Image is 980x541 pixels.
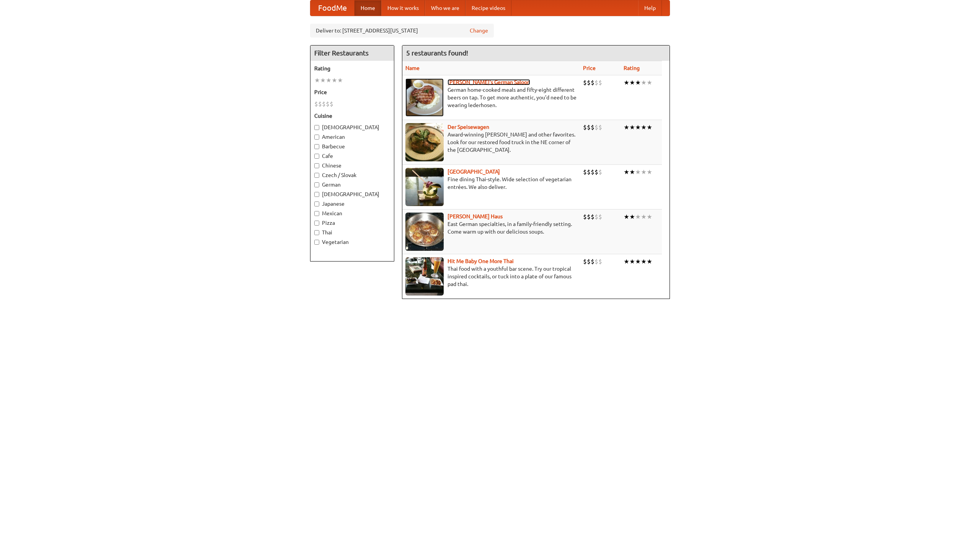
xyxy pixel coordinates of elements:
img: esthers.jpg [405,78,444,117]
li: $ [591,168,595,176]
label: Barbecue [314,143,390,150]
label: Thai [314,229,390,236]
li: ★ [647,78,652,87]
input: [DEMOGRAPHIC_DATA] [314,192,319,197]
b: [PERSON_NAME] Haus [448,213,503,219]
li: ★ [624,78,629,87]
input: Cafe [314,154,319,159]
li: ★ [641,123,647,132]
li: $ [595,78,598,87]
a: [PERSON_NAME]'s German Saloon [448,79,530,85]
a: [GEOGRAPHIC_DATA] [448,169,500,175]
li: ★ [647,257,652,266]
a: Help [638,0,662,16]
li: ★ [624,168,629,176]
li: $ [598,123,602,132]
li: $ [322,100,326,108]
div: Deliver to: [STREET_ADDRESS][US_STATE] [310,24,494,37]
p: Award-winning [PERSON_NAME] and other favorites. Look for our restored food truck in the NE corne... [405,131,577,154]
label: German [314,181,390,188]
img: satay.jpg [405,168,444,206]
li: ★ [624,123,629,132]
li: ★ [641,78,647,87]
input: Pizza [314,221,319,226]
li: $ [591,123,595,132]
li: $ [583,78,587,87]
li: $ [587,213,591,221]
li: ★ [629,78,635,87]
label: [DEMOGRAPHIC_DATA] [314,123,390,131]
li: ★ [337,76,343,84]
li: ★ [326,76,332,84]
img: kohlhaus.jpg [405,213,444,251]
a: Price [583,65,596,71]
label: Chinese [314,162,390,169]
p: Thai food with a youthful bar scene. Try our tropical inspired cocktails, or tuck into a plate of... [405,265,577,288]
li: ★ [320,76,326,84]
ng-pluralize: 5 restaurants found! [406,49,468,57]
input: Barbecue [314,144,319,149]
li: ★ [641,213,647,221]
li: ★ [635,168,641,176]
li: $ [583,168,587,176]
a: Change [470,27,488,34]
li: $ [591,257,595,266]
li: ★ [635,257,641,266]
li: ★ [629,213,635,221]
li: $ [326,100,330,108]
a: Who we are [425,0,465,16]
p: Fine dining Thai-style. Wide selection of vegetarian entrées. We also deliver. [405,175,577,191]
label: Pizza [314,219,390,227]
li: $ [595,168,598,176]
input: Chinese [314,163,319,168]
li: $ [583,123,587,132]
li: $ [591,213,595,221]
label: Cafe [314,152,390,160]
li: ★ [641,257,647,266]
li: $ [318,100,322,108]
li: ★ [629,123,635,132]
a: FoodMe [310,0,354,16]
li: ★ [332,76,337,84]
img: babythai.jpg [405,257,444,296]
li: ★ [624,213,629,221]
h5: Cuisine [314,112,390,120]
h5: Price [314,88,390,96]
a: Recipe videos [465,0,511,16]
li: $ [598,213,602,221]
a: Rating [624,65,640,71]
input: American [314,135,319,140]
img: speisewagen.jpg [405,123,444,161]
li: $ [587,78,591,87]
label: Czech / Slovak [314,171,390,179]
li: ★ [314,76,320,84]
li: $ [598,78,602,87]
li: $ [595,257,598,266]
li: ★ [641,168,647,176]
a: Der Speisewagen [448,124,489,130]
label: Japanese [314,200,390,208]
li: $ [583,213,587,221]
li: $ [587,257,591,266]
input: [DEMOGRAPHIC_DATA] [314,125,319,130]
input: Mexican [314,211,319,216]
input: Thai [314,230,319,235]
li: $ [598,168,602,176]
h5: Rating [314,65,390,72]
li: $ [591,78,595,87]
li: ★ [635,123,641,132]
label: Vegetarian [314,238,390,246]
li: ★ [647,168,652,176]
a: Name [405,65,420,71]
li: $ [598,257,602,266]
input: Czech / Slovak [314,173,319,178]
li: $ [595,123,598,132]
p: East German specialties, in a family-friendly setting. Come warm up with our delicious soups. [405,220,577,236]
h4: Filter Restaurants [310,45,394,61]
a: Hit Me Baby One More Thai [448,258,514,264]
li: $ [587,168,591,176]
